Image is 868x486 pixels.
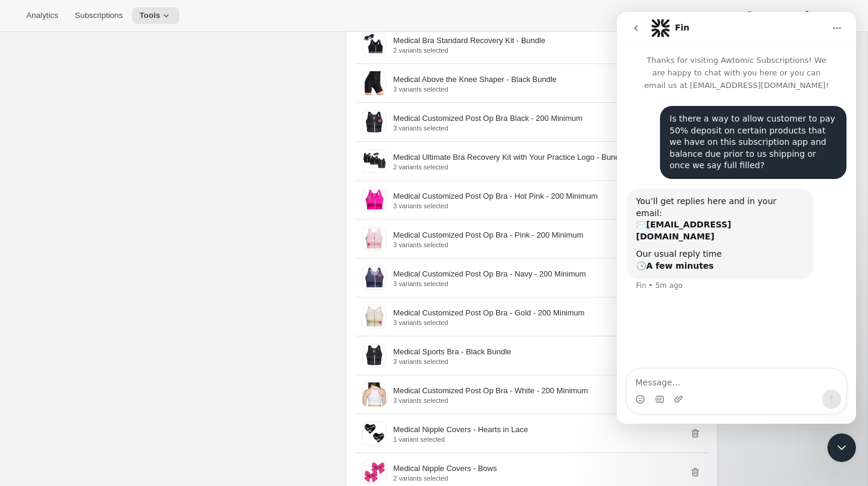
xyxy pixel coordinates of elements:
span: Analytics [26,11,58,20]
iframe: Intercom live chat [617,12,856,424]
p: 2 variants selected [393,47,545,54]
p: 3 variants selected [393,319,585,326]
p: 3 variants selected [393,280,586,287]
p: Medical Sports Bra - Black Bundle [393,346,511,358]
p: 3 variants selected [393,358,511,365]
img: Medical Nipple Covers - Bows [362,460,386,484]
button: Tools [132,7,179,24]
img: Medical Ultimate Bra Recovery Kit with Your Practice Logo - Bundle [362,149,386,173]
iframe: Intercom live chat [827,433,856,462]
p: Medical Nipple Covers - Hearts in Lace [393,424,528,436]
p: Medical Customized Post Op Bra - Navy - 200 Minimum [393,268,586,280]
p: 3 variants selected [393,86,557,93]
img: Medical Sports Bra - Black Bundle [362,344,386,367]
img: Medical Bra Standard Recovery Kit - Bundle [362,32,386,56]
img: Medical Customized Post Op Bra - Hot Pink - 200 Minimum [362,188,386,212]
p: Medical Customized Post Op Bra - Pink - 200 Minimum [393,229,583,241]
p: 3 variants selected [393,241,583,248]
p: Medical Customized Post Op Bra - Hot Pink - 200 Minimum [393,190,598,202]
button: Subscriptions [68,7,130,24]
img: Medical Customized Post Op Bra - Pink - 200 Minimum [362,227,386,251]
p: Medical Above the Knee Shaper - Black Bundle [393,74,557,86]
img: Medical Customized Post Op Bra - Gold - 200 Minimum [362,305,386,329]
button: Analytics [19,7,65,24]
button: Settings [794,7,849,24]
p: 3 variants selected [393,397,588,404]
p: Medical Ultimate Bra Recovery Kit with Your Practice Logo - Bundle [393,151,626,163]
p: 1 variant selected [393,436,528,443]
p: 2 variants selected [393,163,626,171]
img: Medical Customized Post Op Bra Black - 200 Minimum [362,110,386,134]
p: 3 variants selected [393,124,582,132]
img: Medical Above the Knee Shaper - Black Bundle [362,71,386,95]
p: Medical Customized Post Op Bra Black - 200 Minimum [393,113,582,124]
p: Medical Customized Post Op Bra - White - 200 Minimum [393,385,588,397]
span: Subscriptions [75,11,123,20]
img: Medical Nipple Covers - Hearts in Lace [362,421,386,445]
span: Help [756,11,772,20]
p: 2 variants selected [393,475,497,482]
span: Settings [813,11,842,20]
button: Help [736,7,791,24]
span: Tools [139,11,160,20]
img: Medical Customized Post Op Bra - Navy - 200 Minimum [362,266,386,290]
p: Medical Bra Standard Recovery Kit - Bundle [393,35,545,47]
p: Medical Nipple Covers - Bows [393,463,497,475]
p: Medical Customized Post Op Bra - Gold - 200 Minimum [393,307,585,319]
img: Medical Customized Post Op Bra - White - 200 Minimum [362,382,386,406]
p: 3 variants selected [393,202,598,209]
